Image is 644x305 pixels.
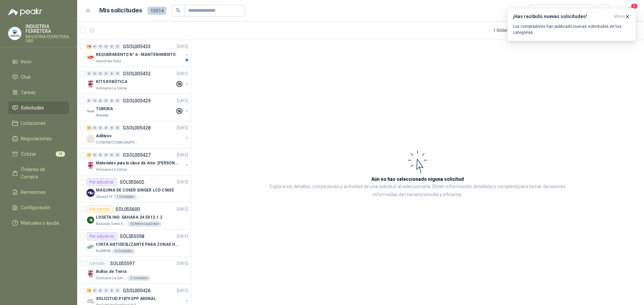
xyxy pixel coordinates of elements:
span: Órdenes de Compra [21,166,63,180]
p: SOL055600 [115,207,140,212]
p: KITS ROBÓTICA [96,79,127,85]
span: Tareas [21,89,36,96]
a: 3 0 0 0 0 0 GSOL005428[DATE] Company LogoAditivosCONSTRUCTORA GRUPO FIP [87,124,190,145]
p: GSOL005432 [123,71,151,76]
p: CINTA ANTIDESLIZANTE PARA ZONAS HUMEDAS [96,241,179,248]
p: Caracol TV [96,194,112,200]
a: 4 0 0 0 0 0 GSOL005427[DATE] Company LogoMateriales para la clase de Arte: [PERSON_NAME]Gimnasio ... [87,151,190,172]
div: 0 [104,44,109,49]
a: Solicitudes [8,101,69,114]
img: Company Logo [87,80,95,88]
div: 0 [109,71,114,76]
h3: ¡Has recibido nuevas solicitudes! [513,14,611,19]
div: 0 [115,98,120,103]
a: Remisiones [8,186,69,199]
p: [DATE] [177,179,188,185]
div: 0 [92,71,97,76]
a: Tareas [8,86,69,99]
p: Los compradores han publicado nuevas solicitudes en tus categorías. [513,23,630,35]
p: BioCosta Green Energy S.A.S [96,221,126,227]
div: Por cotizar [87,205,113,213]
p: LOSETA IND. SAHARA 24.5X12.1.2 [96,214,162,221]
div: 0 [92,44,97,49]
a: 0 0 0 0 0 0 GSOL005429[DATE] Company LogoTUBERIAAlmatec [87,97,190,118]
div: 0 [104,98,109,103]
div: 0 [104,153,109,157]
img: Logo peakr [8,8,42,16]
div: 0 [104,288,109,293]
div: 0 [115,153,120,157]
div: 0 [104,126,109,130]
div: 0 [115,126,120,130]
div: 0 [87,71,92,76]
img: Company Logo [87,107,95,116]
span: Configuración [21,204,50,211]
p: [DATE] [177,44,188,50]
a: Licitaciones [8,117,69,130]
span: Solicitudes [21,104,44,111]
img: Company Logo [87,162,95,170]
p: GSOL005433 [123,44,151,49]
a: Por adjudicarSOL055602[DATE] Company LogoMAQUINA DE COSER SINGER LCD C5655Caracol TV1 Unidades [77,175,191,203]
img: Company Logo [87,216,95,224]
p: Aditivos [96,133,112,139]
p: GSOL005429 [123,98,151,103]
p: INDUSTRIA FERRETERA SAS [25,35,69,43]
span: Inicio [21,58,32,65]
span: Remisiones [21,188,46,196]
div: 0 [109,126,114,130]
a: Por adjudicarSOL055598[DATE] Company LogoCINTA ANTIDESLIZANTE PARA ZONAS HUMEDASKLARENS6 Unidades [77,230,191,257]
p: [DATE] [177,288,188,294]
div: 0 [98,153,103,157]
p: [DATE] [177,206,188,213]
a: Por cotizarSOL055600[DATE] Company LogoLOSETA IND. SAHARA 24.5X12.1.2BioCosta Green Energy S.A.S3... [77,203,191,230]
button: 5 [624,5,636,17]
p: KLARENS [96,248,111,254]
span: 18 [56,151,65,157]
a: 0 0 0 0 0 0 GSOL005432[DATE] Company LogoKITS ROBÓTICAGimnasio La Colina [87,70,190,91]
div: 186 [87,44,92,49]
p: Gimnasio La Colina [96,167,127,172]
p: Explora los detalles, cotizaciones y actividad de una solicitud al seleccionarla. Obtén informaci... [258,183,577,199]
div: 0 [115,44,120,49]
p: GSOL005426 [123,288,151,293]
div: 0 [92,153,97,157]
div: 1 Unidades [114,194,137,200]
p: [DATE] [177,71,188,77]
p: Gimnasio La Colina [96,86,127,91]
a: Chat [8,71,69,83]
span: ahora [614,14,625,19]
a: 186 0 0 0 0 0 GSOL005433[DATE] Company LogoREQUERIMIENTO N° 6 - MANTENIMIENTOIndustrias Tomy [87,43,190,64]
a: Cotizar18 [8,148,69,160]
p: Gimnasio La Colina [96,276,126,281]
p: GSOL005428 [123,126,151,130]
span: search [176,8,180,13]
div: 0 [109,288,114,293]
div: 3 [87,126,92,130]
a: CerradoSOL055597[DATE] Company LogoBultos de TierraGimnasio La Colina2 Unidades [77,257,191,284]
p: MAQUINA DE COSER SINGER LCD C5655 [96,187,174,194]
img: Company Logo [87,135,95,143]
p: [DATE] [177,98,188,104]
img: Company Logo [87,189,95,197]
img: Company Logo [87,53,95,61]
div: 0 [109,44,114,49]
p: Bultos de Tierra [96,269,126,275]
div: 0 [104,71,109,76]
div: 0 [115,71,120,76]
div: 2 Unidades [127,276,151,281]
div: 0 [98,71,103,76]
div: 0 [115,288,120,293]
div: 0 [98,44,103,49]
p: SOL055598 [120,234,144,239]
span: Licitaciones [21,120,46,127]
div: 30 Metro cuadrado [127,221,162,227]
div: Por adjudicar [87,232,117,240]
a: Negociaciones [8,132,69,145]
a: Inicio [8,55,69,68]
h1: Mis solicitudes [99,6,142,15]
p: TUBERIA [96,106,113,112]
p: Almatec [96,113,109,118]
button: ¡Has recibido nuevas solicitudes!ahora Los compradores han publicado nuevas solicitudes en tus ca... [507,8,636,41]
div: 0 [92,126,97,130]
